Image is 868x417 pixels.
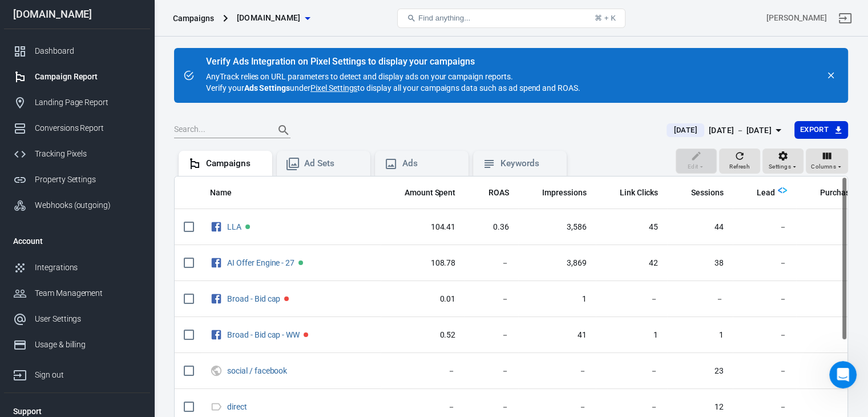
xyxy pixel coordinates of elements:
[742,258,787,269] span: －
[676,402,724,413] span: 12
[35,71,141,83] div: Campaign Report
[210,256,223,270] svg: Facebook Ads
[227,258,294,267] a: AI Offer Engine - 27
[227,402,247,411] a: direct
[527,330,587,341] span: 41
[829,361,857,388] iframe: Intercom live chat
[676,222,724,233] span: 44
[474,366,509,377] span: －
[805,330,866,341] span: －
[390,294,456,305] span: 0.01
[4,255,150,280] a: Integrations
[304,332,308,337] span: Paused
[766,12,827,24] div: Account id: YQDf6Ddj
[227,403,249,411] span: direct
[174,123,265,138] input: Search...
[4,90,150,115] a: Landing Page Report
[245,224,250,229] span: Active
[474,402,509,413] span: －
[605,366,659,377] span: －
[210,220,223,234] svg: Facebook Ads
[605,294,659,305] span: －
[657,121,794,140] button: [DATE][DATE] － [DATE]
[310,82,357,94] a: Pixel Settings
[206,56,580,67] div: Verify Ads Integration on Pixel Settings to display your campaigns
[227,330,300,339] a: Broad - Bid cap - WW
[210,187,247,199] span: Name
[778,186,787,195] img: Logo
[397,9,625,28] button: Find anything...⌘ + K
[620,186,659,199] span: The number of clicks on links within the ad that led to advertiser-specified destinations
[390,402,456,413] span: －
[488,186,509,199] span: The total return on ad spend
[605,330,659,341] span: 1
[405,186,456,199] span: The estimated total amount of money you've spent on your campaign, ad set or ad during its schedule.
[210,292,223,306] svg: Facebook Ads
[35,122,141,134] div: Conversions Report
[390,222,456,233] span: 104.41
[527,186,587,199] span: The number of times your ads were on screen.
[270,117,297,144] button: Search
[390,258,456,269] span: 108.78
[474,222,509,233] span: 0.36
[806,149,848,174] button: Columns
[4,332,150,358] a: Usage & billing
[210,400,223,414] svg: Direct
[542,186,587,199] span: The number of times your ads were on screen.
[35,313,141,325] div: User Settings
[709,123,772,138] div: [DATE] － [DATE]
[742,402,787,413] span: －
[595,14,616,22] div: ⌘ + K
[206,57,580,94] div: AnyTrack relies on URL parameters to detect and display ads on your campaign reports. Verify your...
[676,366,724,377] span: 23
[4,38,150,64] a: Dashboard
[823,67,839,83] button: close
[605,186,659,199] span: The number of clicks on links within the ad that led to advertiser-specified destinations
[669,125,701,136] span: [DATE]
[227,367,289,375] span: social / facebook
[35,287,141,299] div: Team Management
[605,222,659,233] span: 45
[227,295,282,303] span: Broad - Bid cap
[527,402,587,413] span: －
[4,167,150,193] a: Property Settings
[35,174,141,186] div: Property Settings
[742,294,787,305] span: －
[676,187,724,199] span: Sessions
[691,187,724,199] span: Sessions
[676,258,724,269] span: 38
[418,14,470,22] span: Find anything...
[676,294,724,305] span: －
[4,280,150,306] a: Team Management
[227,331,301,339] span: Broad - Bid cap - WW
[719,149,760,174] button: Refresh
[237,11,301,25] span: aisoloops.com
[831,5,859,32] a: Sign out
[527,258,587,269] span: 3,869
[284,296,289,301] span: Paused
[210,328,223,342] svg: Facebook Ads
[805,258,866,269] span: －
[620,187,659,199] span: Link Clicks
[474,186,509,199] span: The total return on ad spend
[605,402,659,413] span: －
[794,121,848,139] button: Export
[757,187,775,199] span: Lead
[405,187,456,199] span: Amount Spent
[805,366,866,377] span: 1
[4,193,150,218] a: Webhooks (outgoing)
[527,222,587,233] span: 3,586
[35,369,141,381] div: Sign out
[742,222,787,233] span: －
[769,162,791,172] span: Settings
[4,115,150,141] a: Conversions Report
[811,162,836,172] span: Columns
[762,149,804,174] button: Settings
[805,187,854,199] span: Purchase
[474,294,509,305] span: －
[35,262,141,274] div: Integrations
[210,187,232,199] span: Name
[390,330,456,341] span: 0.52
[402,158,459,170] div: Ads
[500,158,558,170] div: Keywords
